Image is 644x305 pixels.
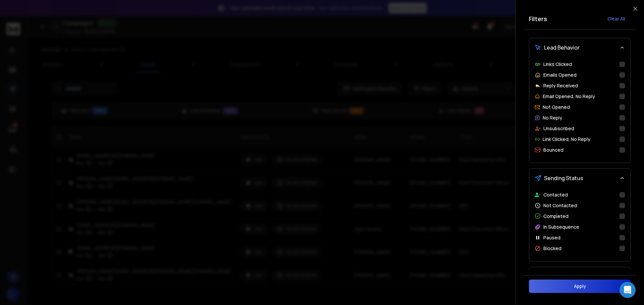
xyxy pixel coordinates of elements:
[543,224,579,230] p: In Subsequence
[529,38,630,57] button: Lead Behavior
[529,57,630,163] div: Lead Behavior
[529,267,630,286] button: Email Provider
[543,245,561,252] p: Blocked
[543,213,569,220] p: Completed
[543,82,578,89] p: Reply Received
[543,192,568,198] p: Contacted
[529,169,630,187] button: Sending Status
[602,12,631,25] button: Clear All
[544,174,583,182] span: Sending Status
[543,61,572,68] p: Links Clicked
[543,125,574,132] p: Unsubscribed
[543,104,570,110] p: Not Opened
[620,282,636,298] div: Open Intercom Messenger
[543,136,590,143] p: Link Clicked, No Reply
[529,187,630,261] div: Sending Status
[529,14,547,23] h2: Filters
[543,234,560,241] p: Paused
[544,44,580,52] span: Lead Behavior
[543,202,577,209] p: Not Contacted
[543,115,562,121] p: No Reply
[543,147,563,153] p: Bounced
[529,280,631,293] button: Apply
[543,72,577,78] p: Emails Opened
[543,93,595,100] p: Email Opened, No Reply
